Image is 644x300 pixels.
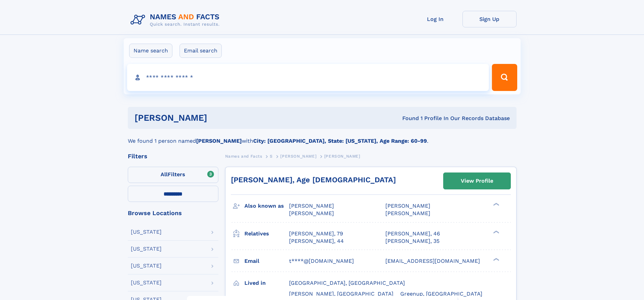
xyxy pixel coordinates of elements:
h3: Lived in [244,277,289,289]
label: Name search [129,44,172,58]
span: Greenup, [GEOGRAPHIC_DATA] [400,291,482,297]
a: [PERSON_NAME], 35 [385,237,439,245]
button: Search Button [492,64,517,91]
div: [US_STATE] [131,263,162,269]
a: [PERSON_NAME], 79 [289,230,343,237]
span: [GEOGRAPHIC_DATA], [GEOGRAPHIC_DATA] [289,280,405,286]
span: [PERSON_NAME] [289,210,334,216]
b: [PERSON_NAME] [196,138,242,144]
a: [PERSON_NAME] [280,152,316,160]
span: [PERSON_NAME] [280,154,316,159]
span: [PERSON_NAME] [289,203,334,209]
a: [PERSON_NAME], 46 [385,230,440,237]
div: Found 1 Profile In Our Records Database [305,115,510,122]
div: [US_STATE] [131,280,162,285]
a: Sign Up [462,11,517,27]
a: S [270,152,273,160]
div: ❯ [492,202,500,207]
div: ❯ [492,230,500,234]
div: View Profile [461,173,493,189]
h1: [PERSON_NAME] [135,114,305,122]
span: [EMAIL_ADDRESS][DOMAIN_NAME] [385,258,480,264]
img: Logo Names and Facts [128,11,225,29]
span: [PERSON_NAME] [385,203,430,209]
h3: Email [244,255,289,267]
span: [PERSON_NAME] [385,210,430,216]
input: search input [127,64,489,91]
span: S [270,154,273,159]
a: Names and Facts [225,152,262,160]
span: All [161,171,168,178]
a: View Profile [444,173,510,189]
div: [US_STATE] [131,229,162,235]
div: [US_STATE] [131,246,162,252]
a: Log In [408,11,462,27]
div: We found 1 person named with . [128,129,517,145]
a: [PERSON_NAME], 44 [289,237,344,245]
b: City: [GEOGRAPHIC_DATA], State: [US_STATE], Age Range: 60-99 [253,138,427,144]
label: Filters [128,167,218,183]
a: [PERSON_NAME], Age [DEMOGRAPHIC_DATA] [231,176,396,184]
label: Email search [180,44,222,58]
div: Filters [128,153,218,159]
h3: Relatives [244,228,289,239]
h3: Also known as [244,200,289,212]
div: Browse Locations [128,210,218,216]
div: ❯ [492,257,500,261]
span: [PERSON_NAME], [GEOGRAPHIC_DATA] [289,291,393,297]
span: [PERSON_NAME] [324,154,360,159]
